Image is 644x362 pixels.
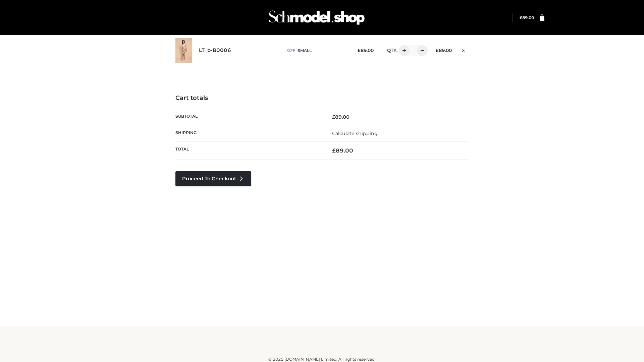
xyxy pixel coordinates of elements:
span: £ [358,48,361,53]
span: SMALL [298,48,312,53]
th: Subtotal [175,109,322,125]
img: LT_b-B0006 - SMALL [175,38,192,63]
bdi: 89.00 [436,48,452,53]
a: £89.00 [520,15,534,20]
bdi: 89.00 [332,114,350,120]
h4: Cart totals [175,95,469,102]
bdi: 89.00 [520,15,534,20]
img: Schmodel Admin 964 [266,4,367,31]
a: Calculate shipping [332,130,378,136]
span: £ [520,15,522,20]
bdi: 89.00 [332,147,353,154]
th: Total [175,142,322,160]
p: size : [286,48,347,54]
div: QTY: [380,45,425,56]
span: £ [436,48,439,53]
span: £ [332,114,335,120]
th: Shipping [175,125,322,141]
a: Proceed to Checkout [175,171,251,186]
a: LT_b-B0006 [199,47,231,54]
bdi: 89.00 [358,48,374,53]
a: Remove this item [459,45,469,54]
span: £ [332,147,336,154]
